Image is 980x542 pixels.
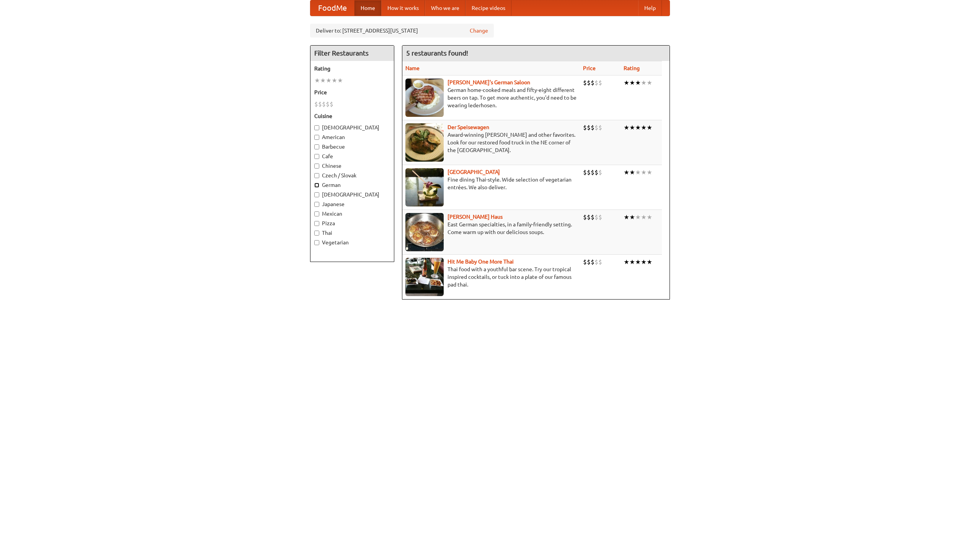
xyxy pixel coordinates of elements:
li: ★ [635,168,641,177]
p: Fine dining Thai-style. Wide selection of vegetarian entrées. We also deliver. [405,176,577,191]
label: American [314,133,390,141]
li: $ [583,79,587,87]
li: $ [598,79,602,87]
a: Name [405,65,420,71]
li: ★ [624,123,629,132]
label: Vegetarian [314,239,390,246]
li: $ [587,168,591,177]
img: satay.jpg [405,168,444,206]
input: Thai [314,231,319,236]
a: Der Speisewagen [448,124,489,130]
li: ★ [629,123,635,132]
label: German [314,181,390,189]
li: ★ [641,213,647,221]
input: German [314,183,319,188]
li: ★ [629,168,635,177]
li: ★ [635,79,641,87]
li: ★ [337,76,343,85]
a: [GEOGRAPHIC_DATA] [448,169,500,175]
input: Pizza [314,221,319,226]
li: $ [595,79,598,87]
li: ★ [629,213,635,221]
li: $ [591,258,595,266]
a: Price [583,65,596,71]
li: ★ [332,76,337,85]
a: Help [638,0,662,16]
img: esthers.jpg [405,79,444,117]
div: Deliver to: [STREET_ADDRESS][US_STATE] [310,24,494,38]
li: ★ [647,123,652,132]
p: Thai food with a youthful bar scene. Try our tropical inspired cocktails, or tuck into a plate of... [405,265,577,288]
li: ★ [326,76,332,85]
h5: Price [314,88,390,96]
label: [DEMOGRAPHIC_DATA] [314,191,390,198]
li: $ [587,213,591,221]
li: ★ [635,258,641,266]
label: Japanese [314,200,390,208]
li: $ [595,168,598,177]
label: [DEMOGRAPHIC_DATA] [314,124,390,131]
a: [PERSON_NAME]'s German Saloon [448,79,530,85]
img: speisewagen.jpg [405,123,444,162]
a: Who we are [425,0,465,16]
ng-pluralize: 5 restaurants found! [406,49,468,57]
li: ★ [635,123,641,132]
li: ★ [635,213,641,221]
li: $ [583,213,587,221]
li: ★ [320,76,326,85]
input: [DEMOGRAPHIC_DATA] [314,192,319,197]
label: Barbecue [314,143,390,151]
p: East German specialties, in a family-friendly setting. Come warm up with our delicious soups. [405,221,577,236]
a: Hit Me Baby One More Thai [448,259,514,265]
a: Change [470,27,488,34]
img: babythai.jpg [405,258,444,296]
h5: Rating [314,65,390,72]
li: ★ [629,79,635,87]
li: $ [583,123,587,132]
a: How it works [381,0,425,16]
li: ★ [314,76,320,85]
a: Home [354,0,381,16]
input: [DEMOGRAPHIC_DATA] [314,125,319,130]
li: $ [314,100,318,108]
li: $ [598,123,602,132]
li: $ [583,168,587,177]
li: ★ [647,258,652,266]
input: Cafe [314,154,319,159]
li: ★ [647,213,652,221]
label: Cafe [314,152,390,160]
li: ★ [641,123,647,132]
h5: Cuisine [314,112,390,120]
li: ★ [641,79,647,87]
h4: Filter Restaurants [310,46,394,61]
li: ★ [624,168,629,177]
li: ★ [647,168,652,177]
li: $ [598,213,602,221]
li: $ [595,123,598,132]
li: ★ [624,258,629,266]
a: [PERSON_NAME] Haus [448,214,503,220]
li: $ [591,123,595,132]
li: $ [587,258,591,266]
li: $ [318,100,322,108]
a: Recipe videos [465,0,511,16]
input: Chinese [314,164,319,169]
li: $ [591,168,595,177]
img: kohlhaus.jpg [405,213,444,251]
li: $ [330,100,333,108]
input: Vegetarian [314,240,319,245]
li: $ [595,213,598,221]
input: Japanese [314,202,319,207]
li: $ [587,79,591,87]
label: Thai [314,229,390,237]
li: ★ [641,258,647,266]
li: ★ [624,79,629,87]
input: American [314,135,319,140]
li: ★ [624,213,629,221]
li: $ [591,79,595,87]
